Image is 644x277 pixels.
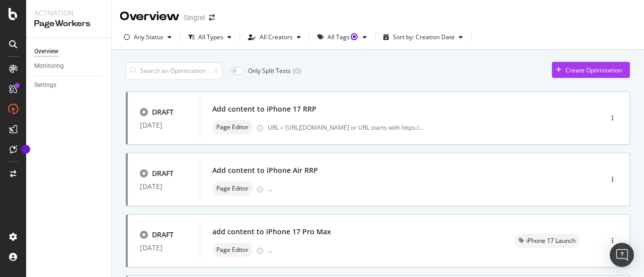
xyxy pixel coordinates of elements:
div: Settings [34,80,56,90]
div: Open Intercom Messenger [610,243,634,267]
button: All Types [184,29,235,45]
div: Only Split Tests [248,66,291,75]
span: ... [268,246,272,254]
div: neutral label [515,234,580,248]
div: Sort by: Creation Date [393,34,455,40]
div: [DATE] [140,121,188,129]
div: Add content to iPhone Air RRP [212,165,318,175]
div: DRAFT [152,230,174,240]
span: Page Editor [216,124,249,130]
div: Create Optimization [566,66,622,74]
a: Monitoring [34,61,104,71]
div: Add content to iPhone 17 RRP [212,104,316,114]
span: ... [268,184,272,193]
div: Monitoring [34,61,64,71]
div: add content to iPhone 17 Pro Max [212,227,331,237]
div: URL = [URL][DOMAIN_NAME] or URL starts with https:/ [268,123,424,132]
div: [DATE] [140,244,188,252]
button: Sort by: Creation Date [379,29,467,45]
div: All Tags [328,34,359,40]
div: neutral label [212,120,253,134]
div: neutral label [212,243,253,257]
div: Any Status [134,34,164,40]
div: ( 0 ) [293,66,301,76]
div: PageWorkers [34,18,103,30]
span: Page Editor [216,186,249,192]
button: Create Optimization [552,62,630,78]
span: Page Editor [216,247,249,253]
div: Singtel [184,13,205,23]
div: neutral label [212,181,253,196]
div: Tooltip anchor [350,32,359,41]
div: Overview [34,46,58,57]
a: Overview [34,46,104,57]
div: arrow-right-arrow-left [209,14,215,21]
div: Overview [120,8,180,25]
div: [DATE] [140,182,188,191]
a: Settings [34,80,104,90]
button: All TagsTooltip anchor [313,29,371,45]
input: Search an Optimization [126,62,222,79]
button: All Creators [244,29,305,45]
div: Activation [34,8,103,18]
span: ... [419,123,424,132]
button: Any Status [120,29,176,45]
div: DRAFT [152,168,174,178]
div: All Creators [260,34,293,40]
div: Tooltip anchor [21,145,30,154]
div: All Types [198,34,223,40]
span: iPhone 17 Launch [526,238,576,244]
div: DRAFT [152,107,174,117]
